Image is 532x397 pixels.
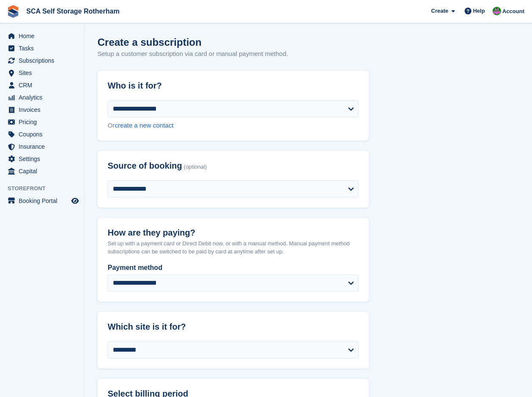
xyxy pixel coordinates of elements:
a: menu [4,55,80,67]
span: Account [502,7,524,16]
span: Home [19,30,70,42]
span: Insurance [19,141,70,153]
span: Tasks [19,42,70,54]
a: create a new contact [115,122,173,129]
a: SCA Self Storage Rotherham [23,4,123,18]
label: Payment method [108,263,359,273]
span: Storefront [8,184,84,193]
span: CRM [19,79,70,91]
a: menu [4,30,80,42]
p: Setup a customer subscription via card or manual payment method. [97,49,288,59]
a: menu [4,92,80,103]
span: Help [473,7,485,15]
a: menu [4,153,80,165]
span: Sites [19,67,70,79]
span: Create [431,7,448,15]
a: menu [4,195,80,207]
div: Or [108,121,359,130]
a: menu [4,79,80,91]
img: Sarah Race [493,7,501,15]
h2: How are they paying? [108,228,359,238]
img: stora-icon-8386f47178a22dfd0bd8f6a31ec36ba5ce8667c1dd55bd0f319d3a0aa187defe.svg [7,5,19,18]
h1: Create a subscription [97,36,201,48]
a: Preview store [70,196,80,206]
span: Analytics [19,92,70,103]
span: Source of booking [108,161,182,171]
span: (optional) [184,164,207,170]
a: menu [4,141,80,153]
span: Subscriptions [19,55,70,67]
span: Invoices [19,104,70,116]
a: menu [4,104,80,116]
h2: Who is it for? [108,81,359,91]
a: menu [4,67,80,79]
span: Coupons [19,128,70,140]
span: Capital [19,165,70,177]
span: Pricing [19,116,70,128]
p: Set up with a payment card or Direct Debit now, or with a manual method. Manual payment method su... [108,239,359,256]
a: menu [4,116,80,128]
span: Booking Portal [19,195,70,207]
a: menu [4,42,80,54]
a: menu [4,128,80,140]
h2: Which site is it for? [108,322,359,332]
a: menu [4,165,80,177]
span: Settings [19,153,70,165]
